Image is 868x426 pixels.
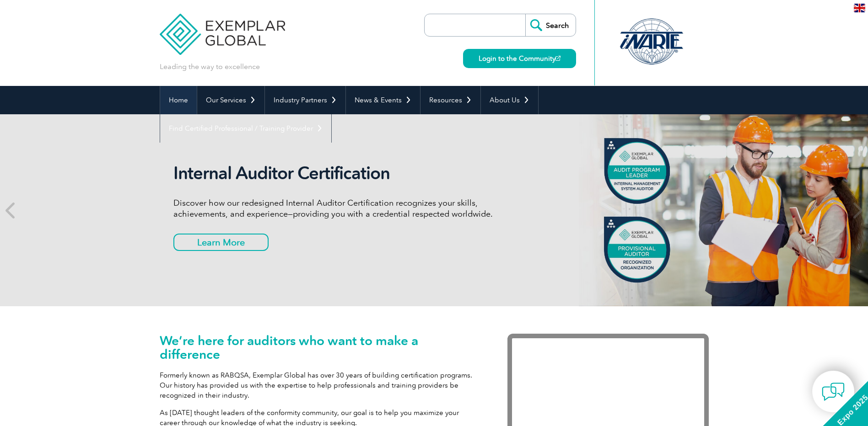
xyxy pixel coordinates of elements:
a: Home [160,86,197,114]
h2: Internal Auditor Certification [173,163,517,184]
p: Leading the way to excellence [160,62,260,72]
a: About Us [481,86,538,114]
p: Formerly known as RABQSA, Exemplar Global has over 30 years of building certification programs. O... [160,370,480,400]
img: open_square.png [555,56,561,61]
img: contact-chat.png [822,380,845,403]
a: News & Events [346,86,420,114]
h1: We’re here for auditors who want to make a difference [160,334,480,361]
a: Our Services [197,86,264,114]
a: Resources [421,86,480,114]
a: Login to the Community [463,49,576,68]
input: Search [525,14,576,36]
img: en [854,4,865,12]
a: Learn More [173,234,269,251]
a: Find Certified Professional / Training Provider [160,114,331,143]
p: Discover how our redesigned Internal Auditor Certification recognizes your skills, achievements, ... [173,197,517,219]
a: Industry Partners [265,86,345,114]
